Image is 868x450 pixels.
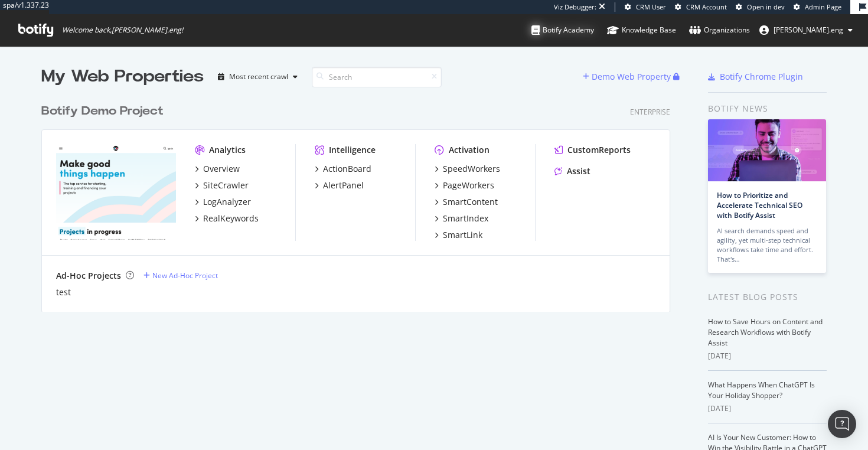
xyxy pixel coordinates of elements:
a: SmartLink [435,229,482,241]
a: Botify Demo Project [41,103,168,120]
a: SmartIndex [435,213,488,224]
a: test [56,286,71,298]
div: Latest Blog Posts [708,291,827,304]
img: How to Prioritize and Accelerate Technical SEO with Botify Assist [708,119,826,181]
div: AI search demands speed and agility, yet multi-step technical workflows take time and effort. Tha... [717,226,817,264]
span: CRM Account [686,2,727,11]
span: CRM User [636,2,666,11]
a: New Ad-Hoc Project [143,270,218,281]
div: New Ad-Hoc Project [152,270,218,281]
a: Knowledge Base [607,14,676,46]
div: RealKeywords [203,213,259,224]
a: AlertPanel [315,180,364,191]
a: ActionBoard [315,163,371,175]
a: Admin Page [794,2,841,12]
input: Search [312,67,442,87]
div: PageWorkers [443,180,494,191]
div: Organizations [689,24,750,36]
div: My Web Properties [41,65,204,89]
a: CustomReports [554,144,631,156]
div: Botify Chrome Plugin [720,71,803,83]
div: CustomReports [567,144,631,156]
div: Analytics [209,144,246,156]
a: Demo Web Property [583,71,673,81]
a: How to Save Hours on Content and Research Workflows with Botify Assist [708,317,823,348]
div: Ad-Hoc Projects [56,270,121,282]
button: [PERSON_NAME].eng [750,21,862,40]
div: grid [41,89,680,312]
div: SmartLink [443,229,482,241]
button: Demo Web Property [583,67,673,86]
div: Activation [449,144,490,156]
a: SmartContent [435,196,498,208]
div: Botify Demo Project [41,103,164,120]
a: Botify Chrome Plugin [708,71,803,83]
a: Botify Academy [531,14,594,46]
span: Admin Page [805,2,841,11]
div: ActionBoard [323,163,371,175]
span: Welcome back, [PERSON_NAME].eng ! [62,25,183,35]
div: Most recent crawl [229,73,288,80]
span: colene.eng [774,25,843,35]
a: PageWorkers [435,180,494,191]
img: ulule.com [56,144,176,240]
div: Botify Academy [531,24,594,36]
a: Open in dev [736,2,785,12]
div: Assist [567,165,590,177]
div: Knowledge Base [607,24,676,36]
div: Viz Debugger: [554,2,596,12]
a: SpeedWorkers [435,163,500,175]
a: How to Prioritize and Accelerate Technical SEO with Botify Assist [717,190,802,220]
div: AlertPanel [323,180,364,191]
a: Overview [195,163,240,175]
div: Enterprise [630,107,670,117]
div: Botify news [708,102,827,115]
div: SmartIndex [443,213,488,224]
a: Assist [554,165,590,177]
div: Demo Web Property [592,71,671,83]
div: SmartContent [443,196,498,208]
div: SiteCrawler [203,180,249,191]
div: LogAnalyzer [203,196,251,208]
a: CRM User [625,2,666,12]
div: Open Intercom Messenger [828,410,856,438]
a: Organizations [689,14,750,46]
a: SiteCrawler [195,180,249,191]
div: Intelligence [329,144,376,156]
div: Overview [203,163,240,175]
a: What Happens When ChatGPT Is Your Holiday Shopper? [708,380,815,400]
div: [DATE] [708,351,827,361]
span: Open in dev [747,2,785,11]
a: CRM Account [675,2,727,12]
div: SpeedWorkers [443,163,500,175]
div: [DATE] [708,403,827,414]
button: Most recent crawl [213,67,302,86]
a: RealKeywords [195,213,259,224]
a: LogAnalyzer [195,196,251,208]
